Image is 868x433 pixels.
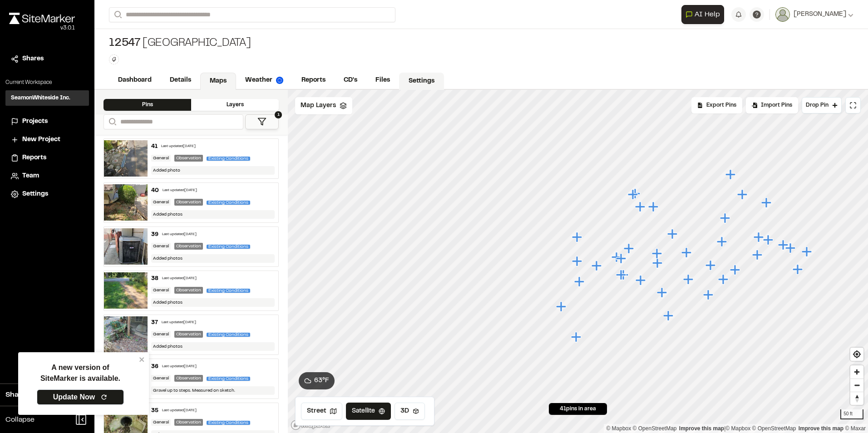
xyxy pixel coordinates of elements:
[718,274,730,285] div: Map marker
[174,155,203,162] div: Observation
[802,246,814,258] div: Map marker
[775,7,790,22] img: User
[725,169,737,181] div: Map marker
[754,231,765,243] div: Map marker
[840,409,863,419] div: 50 ft
[850,348,863,361] span: Find my location
[207,245,250,249] span: Existing Conditions
[22,171,39,181] span: Team
[616,253,628,265] div: Map marker
[752,249,764,261] div: Map marker
[207,421,250,425] span: Existing Conditions
[628,189,640,201] div: Map marker
[346,403,391,420] button: Satellite
[200,73,236,90] a: Maps
[624,243,636,255] div: Map marker
[648,201,660,213] div: Map marker
[276,77,283,84] img: precipai.png
[720,212,732,224] div: Map marker
[681,247,693,259] div: Map marker
[151,143,158,151] div: 41
[163,188,197,193] div: Last updated [DATE]
[5,414,35,425] span: Collapse
[104,99,191,111] div: Pins
[104,184,148,221] img: file
[717,236,729,248] div: Map marker
[606,425,631,432] a: Mapbox
[556,301,568,313] div: Map marker
[162,364,197,369] div: Last updated [DATE]
[151,231,158,239] div: 39
[652,248,664,260] div: Map marker
[191,99,279,111] div: Layers
[691,97,742,113] div: No pins available to export
[151,254,275,263] div: Added photos
[681,5,728,24] div: Open AI Assistant
[681,5,724,24] button: Open AI Assistant
[802,97,842,113] button: Drop Pin
[301,101,336,111] span: Map Layers
[151,210,275,219] div: Added photos
[657,287,669,299] div: Map marker
[11,54,84,64] a: Shares
[11,117,84,127] a: Projects
[806,101,829,109] span: Drop Pin
[151,419,171,426] div: General
[606,424,866,433] div: |
[793,264,804,276] div: Map marker
[663,310,675,322] div: Map marker
[761,101,792,109] span: Import Pins
[151,166,275,175] div: Added photo
[109,54,119,64] button: Edit Tags
[314,376,329,386] span: 63 ° F
[850,365,863,379] button: Zoom in
[151,243,171,250] div: General
[572,231,584,243] div: Map marker
[574,276,586,288] div: Map marker
[22,135,60,145] span: New Project
[22,54,44,64] span: Shares
[291,420,330,430] a: Mapbox logo
[695,9,720,20] span: AI Help
[612,251,623,263] div: Map marker
[104,272,148,309] img: file
[9,13,75,24] img: rebrand.png
[730,264,742,276] div: Map marker
[11,94,70,102] h3: SeamonWhiteside Inc.
[5,79,89,87] p: Current Workspace
[151,407,158,415] div: 35
[11,153,84,163] a: Reports
[5,389,66,400] span: Share Workspace
[245,114,279,129] button: 1
[37,389,124,405] a: Update Now
[151,298,275,307] div: Added photos
[395,403,425,420] button: 3D
[301,403,342,420] button: Street
[151,363,158,371] div: 36
[667,228,679,240] div: Map marker
[151,386,275,395] div: Gravel up to steps. Measured on sketch.
[679,425,724,432] a: Map feedback
[161,72,200,89] a: Details
[592,260,603,272] div: Map marker
[633,425,677,432] a: OpenStreetMap
[775,7,853,22] button: [PERSON_NAME]
[22,153,46,163] span: Reports
[11,189,84,199] a: Settings
[399,73,444,90] a: Settings
[174,243,203,250] div: Observation
[9,24,75,32] div: Oh geez...please don't...
[845,425,866,432] a: Maxar
[652,257,664,269] div: Map marker
[139,356,145,363] button: close
[292,72,335,89] a: Reports
[572,256,584,267] div: Map marker
[174,375,203,382] div: Observation
[761,197,773,209] div: Map marker
[22,117,48,127] span: Projects
[162,408,197,413] div: Last updated [DATE]
[151,155,171,162] div: General
[746,97,798,113] div: Import Pins into your project
[335,72,366,89] a: CD's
